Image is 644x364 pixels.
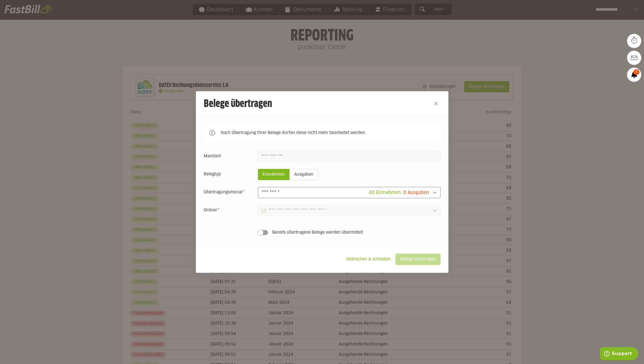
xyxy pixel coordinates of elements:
sl-radio-button: Ausgaben [289,169,318,180]
span: 1 [633,69,639,75]
sl-button: Belege übertragen [395,254,441,265]
span: 60 Einnahmen [369,190,401,195]
span: 0 Ausgaben [403,190,429,195]
iframe: Öffnet ein Widget, in dem Sie weitere Informationen finden [600,347,638,361]
a: 1 [627,68,641,82]
sl-button: Abbrechen & schließen [341,254,395,265]
sl-switch: Bereits übertragene Belege werden übermittelt [204,230,441,235]
sl-radio-button: Einnahmen [258,169,289,180]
